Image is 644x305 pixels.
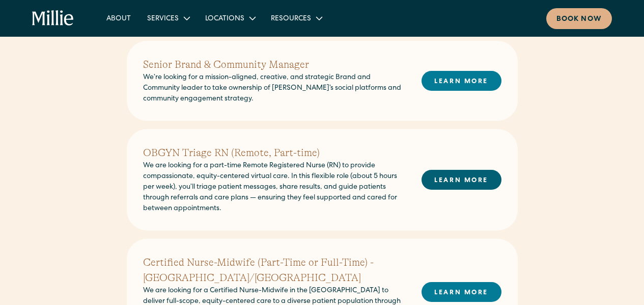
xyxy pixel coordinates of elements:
[197,10,263,27] div: Locations
[422,71,501,91] a: LEARN MORE
[143,57,405,72] h2: Senior Brand & Community Manager
[556,14,602,25] div: Book now
[422,282,501,302] a: LEARN MORE
[271,14,311,24] div: Resources
[143,161,405,214] p: We are looking for a part-time Remote Registered Nurse (RN) to provide compassionate, equity-cent...
[147,14,179,24] div: Services
[143,145,405,161] h2: OBGYN Triage RN (Remote, Part-time)
[32,10,74,27] a: home
[546,8,612,29] a: Book now
[143,72,405,105] p: We’re looking for a mission-aligned, creative, and strategic Brand and Community leader to take o...
[143,255,405,286] h2: Certified Nurse-Midwife (Part-Time or Full-Time) - [GEOGRAPHIC_DATA]/[GEOGRAPHIC_DATA]
[139,10,197,27] div: Services
[98,10,139,27] a: About
[422,170,501,190] a: LEARN MORE
[205,14,244,24] div: Locations
[263,10,329,27] div: Resources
